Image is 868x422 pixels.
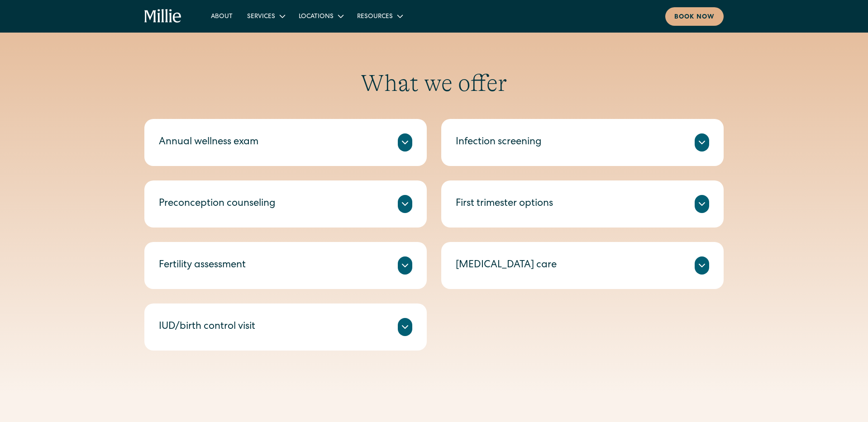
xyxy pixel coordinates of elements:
div: Services [240,9,291,24]
a: home [144,9,182,24]
div: Locations [299,12,334,22]
h2: What we offer [144,69,724,97]
div: Book now [674,13,715,22]
div: First trimester options [456,197,553,212]
div: Fertility assessment [159,258,246,273]
div: IUD/birth control visit [159,320,255,335]
div: Infection screening [456,135,542,150]
div: Services [247,12,275,22]
div: Resources [350,9,409,24]
a: Book now [665,7,724,26]
a: About [204,9,240,24]
div: Annual wellness exam [159,135,258,150]
div: Resources [357,12,393,22]
div: Preconception counseling [159,197,276,212]
div: Locations [291,9,350,24]
div: [MEDICAL_DATA] care [456,258,557,273]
